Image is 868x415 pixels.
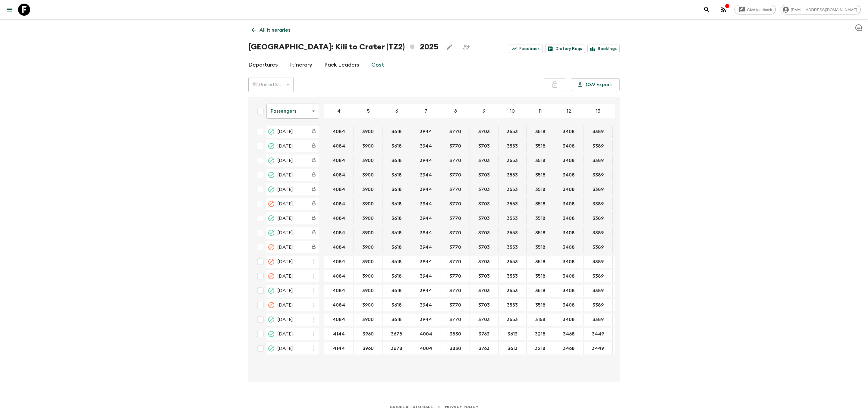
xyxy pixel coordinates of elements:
div: 12 Jul 2025; 4 [324,140,354,152]
div: Costs are fixed. The departure date (26 Jul 2025) has passed [308,155,319,166]
div: 28 Jun 2025; 7 [411,126,441,138]
button: 3408 [555,299,582,311]
div: Passengers [266,103,319,120]
a: Pack Leaders [324,58,359,72]
div: Costs are fixed. The departure date (12 Jul 2025) has passed [308,141,319,151]
button: 3900 [355,256,381,268]
button: 3518 [528,169,553,181]
button: 3389 [585,154,611,167]
button: 4004 [412,328,439,340]
div: 28 Jun 2025; 4 [324,126,354,138]
button: 3830 [442,342,468,354]
button: 3944 [413,154,439,167]
button: 4084 [325,270,352,282]
div: 09 Aug 2025; 10 [498,169,527,181]
button: 3553 [500,126,525,138]
button: 3518 [528,285,553,297]
div: 26 Jul 2025; 8 [441,154,470,167]
button: 3553 [500,154,525,167]
button: 3526 [614,126,640,138]
button: 3408 [555,270,582,282]
div: 26 Jul 2025; 7 [411,154,441,167]
button: 3518 [528,198,553,210]
button: 3408 [555,285,582,297]
p: 5 [367,108,370,115]
button: 4084 [325,183,352,195]
button: 3703 [471,241,497,253]
button: 3960 [355,328,381,340]
button: 3770 [442,212,468,224]
button: 3518 [528,256,553,268]
button: 3553 [500,256,525,268]
span: [DATE] [277,186,293,193]
button: 3553 [500,241,525,253]
button: 3613 [500,328,525,340]
button: 3389 [585,299,611,311]
button: 3703 [471,183,497,195]
button: 3389 [585,256,611,268]
button: 3703 [471,314,497,326]
div: 12 Jul 2025; 7 [411,140,441,152]
div: 30 Aug 2025; 5 [354,198,382,210]
button: 3900 [355,299,381,311]
button: 3468 [556,342,582,354]
button: 3526 [614,227,640,239]
button: 3553 [500,299,525,311]
div: 09 Aug 2025; 6 [382,169,411,181]
button: 3526 [614,285,640,297]
button: 3944 [413,314,439,326]
div: 12 Jul 2025; 8 [441,140,470,152]
button: 3770 [442,256,468,268]
button: 3703 [471,256,497,268]
button: 3518 [528,140,553,152]
button: 3618 [384,183,409,195]
a: Guides & Tutorials [390,404,433,410]
svg: Completed [268,142,275,150]
svg: Cancelled [268,301,275,309]
svg: On Request [268,287,275,294]
button: 3900 [355,241,381,253]
div: 09 Aug 2025; 13 [583,169,613,181]
button: menu [4,4,16,16]
button: 3518 [528,299,553,311]
div: 09 Aug 2025; 12 [554,169,583,181]
button: 3678 [384,342,410,354]
button: 3408 [555,183,582,195]
button: 3408 [555,227,582,239]
button: 3526 [614,140,640,152]
button: 3763 [471,328,497,340]
button: 3553 [500,270,525,282]
button: 3389 [585,285,611,297]
button: 3944 [413,241,439,253]
a: Bookings [587,45,620,53]
span: [DATE] [277,128,293,135]
div: 26 Jul 2025; 14 [613,154,641,167]
button: 3900 [355,285,381,297]
div: 30 Aug 2025; 10 [498,198,527,210]
button: 3900 [355,198,381,210]
div: 09 Aug 2025; 7 [411,169,441,181]
button: 3900 [355,183,381,195]
button: 3944 [413,183,439,195]
div: 23 Aug 2025; 10 [498,183,527,195]
div: 12 Jul 2025; 14 [613,140,641,152]
button: 3900 [355,154,381,167]
button: 4084 [325,140,352,152]
div: 🇺🇸 United States Dollar (USD) [248,76,294,93]
button: 4084 [325,169,352,181]
button: 3703 [471,212,497,224]
button: 4084 [325,212,352,224]
div: [EMAIL_ADDRESS][DOMAIN_NAME] [781,5,861,14]
button: 3618 [384,299,409,311]
p: All itineraries [259,27,290,34]
svg: Completed [268,171,275,179]
button: 3389 [585,227,611,239]
a: All itineraries [248,24,294,36]
span: [DATE] [277,157,293,164]
button: 3518 [528,183,553,195]
button: 3408 [555,241,582,253]
button: 3900 [355,314,381,326]
div: 12 Jul 2025; 5 [354,140,382,152]
button: 3770 [442,285,468,297]
button: 3218 [528,328,553,340]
